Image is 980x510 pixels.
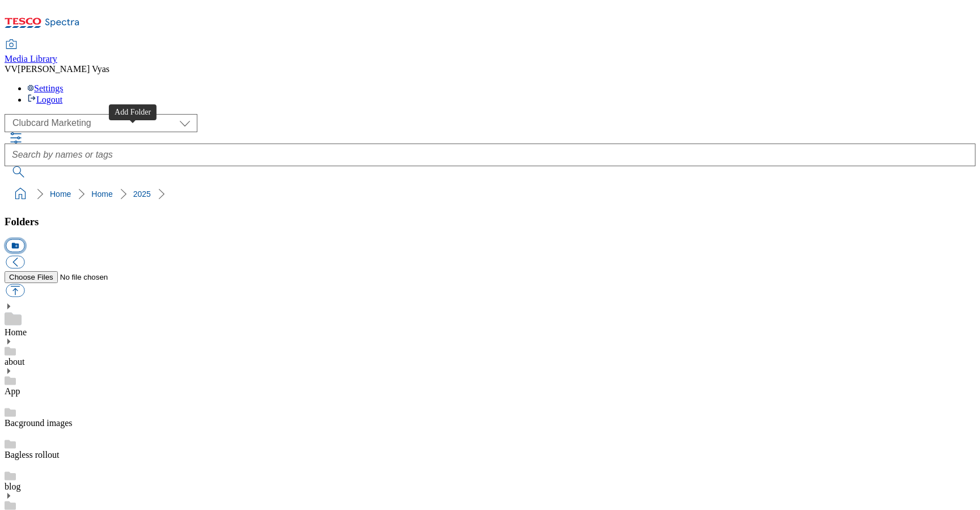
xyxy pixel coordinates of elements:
a: blog [5,482,20,491]
a: Bagless rollout [5,450,59,460]
a: Media Library [5,40,57,64]
a: Logout [27,95,62,104]
a: about [5,357,25,366]
a: App [5,386,20,396]
input: Search by names or tags [5,144,975,166]
a: home [11,185,29,203]
a: Settings [27,83,64,93]
span: Media Library [5,54,57,64]
a: Home [91,189,112,199]
a: Home [50,189,71,199]
a: Bacground images [5,418,73,428]
span: [PERSON_NAME] Vyas [18,64,109,74]
nav: breadcrumb [5,183,975,205]
h3: Folders [5,216,975,228]
a: Home [5,327,27,337]
a: 2025 [133,189,151,199]
span: VV [5,64,18,74]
